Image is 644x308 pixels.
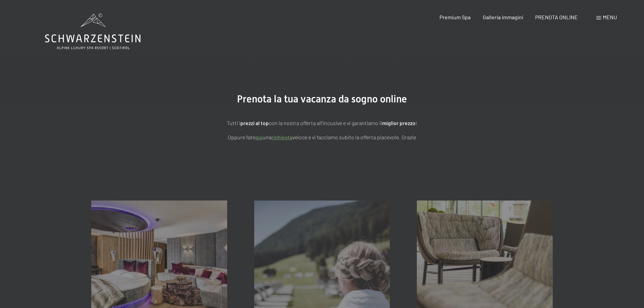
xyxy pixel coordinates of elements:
a: Galleria immagini [483,14,523,20]
span: Prenota la tua vacanza da sogno online [237,93,407,105]
a: quì [255,134,263,140]
strong: prezzi al top [240,120,269,126]
a: PRENOTA ONLINE [535,14,578,20]
a: Premium Spa [439,14,471,20]
p: Tutti i con la nostra offerta all'incusive e vi garantiamo il ! [153,119,491,127]
span: Menu [603,14,617,20]
p: Oppure fate una veloce e vi facciamo subito la offerta piacevole. Grazie [153,133,491,142]
strong: miglior prezzo [382,120,415,126]
a: richiesta [271,134,292,140]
